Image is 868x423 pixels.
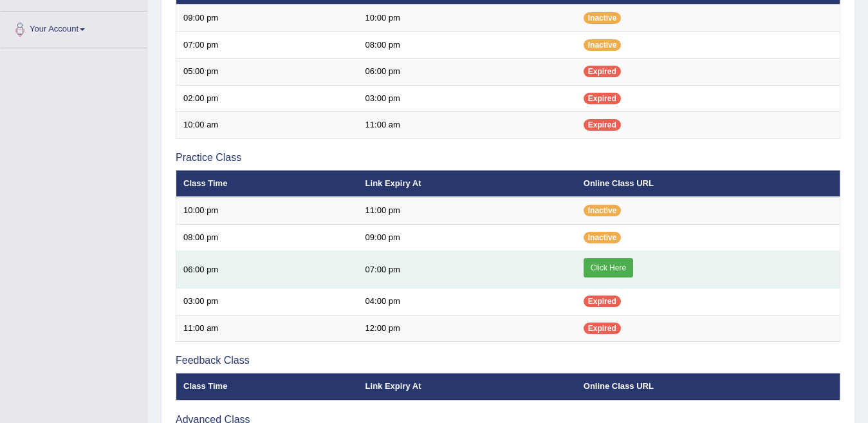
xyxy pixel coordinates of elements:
td: 11:00 am [176,315,358,342]
td: 11:00 pm [358,197,577,224]
td: 09:00 pm [176,5,358,32]
td: 06:00 pm [358,59,577,86]
span: Expired [584,296,621,307]
td: 10:00 pm [176,197,358,224]
a: Your Account [1,12,147,44]
td: 08:00 pm [176,224,358,251]
td: 07:00 pm [358,251,577,288]
td: 11:00 am [358,112,577,139]
th: Online Class URL [577,170,840,197]
span: Expired [584,119,621,131]
span: Expired [584,66,621,77]
td: 05:00 pm [176,59,358,86]
td: 03:00 pm [358,85,577,112]
span: Inactive [584,232,622,243]
td: 12:00 pm [358,315,577,342]
td: 10:00 pm [358,5,577,32]
td: 06:00 pm [176,251,358,288]
span: Inactive [584,39,622,51]
td: 04:00 pm [358,288,577,315]
span: Expired [584,93,621,104]
th: Class Time [176,373,358,400]
span: Inactive [584,205,622,216]
h3: Practice Class [176,152,840,164]
span: Inactive [584,12,622,24]
th: Link Expiry At [358,373,577,400]
a: Click Here [584,258,633,277]
td: 08:00 pm [358,32,577,59]
td: 09:00 pm [358,224,577,251]
td: 02:00 pm [176,85,358,112]
th: Link Expiry At [358,170,577,197]
td: 10:00 am [176,112,358,139]
td: 07:00 pm [176,32,358,59]
h3: Feedback Class [176,355,840,366]
th: Class Time [176,170,358,197]
span: Expired [584,323,621,334]
th: Online Class URL [577,373,840,400]
td: 03:00 pm [176,288,358,315]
